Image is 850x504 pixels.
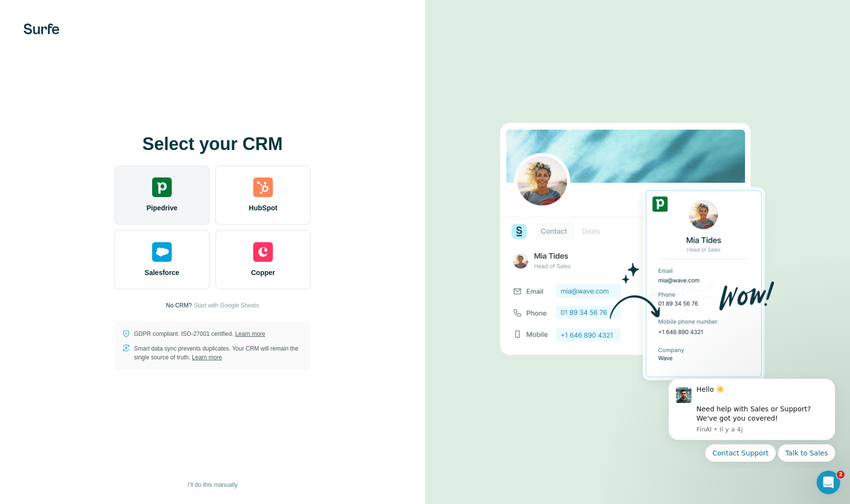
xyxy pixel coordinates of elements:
span: Copper [251,268,275,277]
p: GDPR compliant. ISO-27001 certified. [134,329,265,338]
button: Start with Google Sheets [194,301,259,310]
span: Pipedrive [146,203,177,213]
img: copper's logo [253,242,273,262]
span: 2 [837,471,845,479]
span: I’ll do this manually [187,480,237,489]
img: PIPEDRIVE image [500,106,775,398]
img: Surfe's logo [24,24,59,34]
a: Learn more [235,330,265,337]
img: salesforce's logo [152,242,172,262]
p: Smart data sync prevents duplicates. Your CRM will remain the single source of truth. [134,344,303,362]
iframe: Intercom notifications message [654,370,850,468]
span: HubSpot [249,203,277,213]
span: Salesforce [145,268,180,277]
a: Learn more [192,354,222,361]
button: I’ll do this manually [181,478,244,492]
img: hubspot's logo [253,177,273,197]
iframe: Intercom live chat [817,471,840,494]
img: pipedrive's logo [152,177,172,197]
h1: Select your CRM [114,134,311,154]
p: No CRM? [166,301,192,310]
